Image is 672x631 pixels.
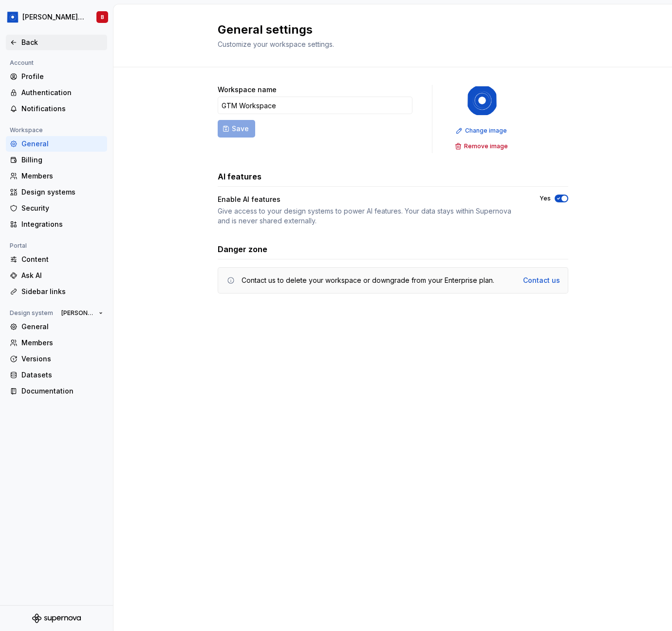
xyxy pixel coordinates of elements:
[218,243,267,255] h3: Danger zone
[218,85,277,95] label: Workspace name
[6,367,107,383] a: Datasets
[21,370,103,380] div: Datasets
[2,6,111,28] button: [PERSON_NAME] Design SystemB
[540,195,551,202] label: Yes
[21,155,103,165] div: Billing
[6,217,107,232] a: Integrations
[32,613,81,623] svg: Supernova Logo
[21,386,103,396] div: Documentation
[22,12,85,22] div: [PERSON_NAME] Design System
[21,203,103,213] div: Security
[21,72,103,81] div: Profile
[21,287,103,296] div: Sidebar links
[21,271,103,280] div: Ask AI
[21,139,103,149] div: General
[218,40,334,48] span: Customize your workspace settings.
[6,335,107,351] a: Members
[6,152,107,168] a: Billing
[6,168,107,184] a: Members
[6,240,31,252] div: Portal
[6,69,107,84] a: Profile
[6,252,107,267] a: Content
[21,255,103,264] div: Content
[21,88,103,98] div: Authentication
[21,187,103,197] div: Design systems
[6,383,107,399] a: Documentation
[6,35,107,50] a: Back
[21,322,103,332] div: General
[101,13,104,21] div: B
[465,127,507,135] span: Change image
[218,22,557,38] h2: General settings
[523,276,560,285] a: Contact us
[21,104,103,114] div: Notifications
[242,276,494,285] div: Contact us to delete your workspace or downgrade from your Enterprise plan.
[21,219,103,229] div: Integrations
[6,184,107,200] a: Design systems
[452,139,512,153] button: Remove image
[6,57,37,69] div: Account
[218,195,280,204] div: Enable AI features
[464,142,508,150] span: Remove image
[6,124,47,136] div: Workspace
[218,206,522,226] div: Give access to your design systems to power AI features. Your data stays within Supernova and is ...
[6,85,107,100] a: Authentication
[21,38,103,47] div: Back
[21,171,103,181] div: Members
[6,351,107,367] a: Versions
[453,124,511,138] button: Change image
[6,101,107,117] a: Notifications
[6,307,57,319] div: Design system
[6,200,107,216] a: Security
[6,268,107,283] a: Ask AI
[6,319,107,335] a: General
[218,171,261,182] h3: AI features
[61,309,95,317] span: [PERSON_NAME] Design System
[6,284,107,299] a: Sidebar links
[6,136,107,152] a: General
[467,85,498,116] img: 049812b6-2877-400d-9dc9-987621144c16.png
[21,354,103,364] div: Versions
[21,338,103,348] div: Members
[7,11,19,23] img: 049812b6-2877-400d-9dc9-987621144c16.png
